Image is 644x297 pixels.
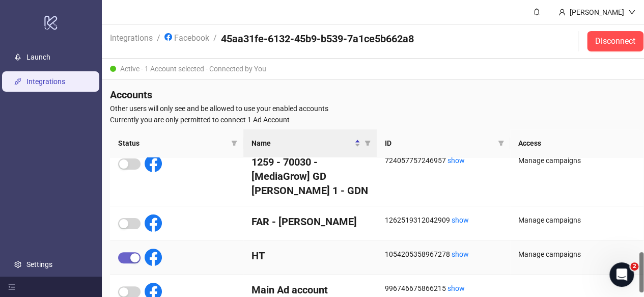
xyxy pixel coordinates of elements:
[162,32,211,43] a: Facebook
[362,136,373,151] span: filter
[533,8,540,15] span: bell
[496,136,506,151] span: filter
[447,156,465,165] a: show
[587,31,643,51] button: Disconnect
[157,32,160,51] li: /
[365,140,371,146] span: filter
[110,103,643,114] span: Other users will only see and be allowed to use your enabled accounts
[452,216,469,224] a: show
[26,77,65,86] a: Integrations
[385,155,502,166] div: 724057757246957
[452,250,469,258] a: show
[108,32,155,43] a: Integrations
[110,114,643,125] span: Currently you are only permitted to connect 1 Ad Account
[110,88,643,102] h4: Accounts
[385,249,502,260] div: 1054205358967278
[221,32,414,46] h4: 45aa31fe-6132-45b9-b539-7a1ce5b662a8
[595,37,635,46] span: Disconnect
[385,283,502,294] div: 996746675866215
[243,129,377,157] th: Name
[118,138,227,149] span: Status
[229,136,239,151] span: filter
[447,284,465,292] a: show
[518,214,635,226] div: Manage campaigns
[251,283,369,297] h4: Main Ad account
[385,214,502,226] div: 1262519312042909
[630,262,638,271] span: 2
[231,140,237,146] span: filter
[251,138,352,149] span: Name
[213,32,217,51] li: /
[566,7,628,18] div: [PERSON_NAME]
[251,155,369,198] h4: 1259 - 70030 - [MediaGrow] GD [PERSON_NAME] 1 - GDN
[518,155,635,166] div: Manage campaigns
[26,53,50,61] a: Launch
[26,260,52,268] a: Settings
[251,214,369,229] h4: FAR - [PERSON_NAME]
[251,249,369,263] h4: HT
[385,138,494,149] span: ID
[510,129,643,157] th: Access
[498,140,504,146] span: filter
[518,249,635,260] div: Manage campaigns
[628,9,635,16] span: down
[609,262,634,287] iframe: Intercom live chat
[8,283,15,290] span: menu-fold
[558,9,566,16] span: user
